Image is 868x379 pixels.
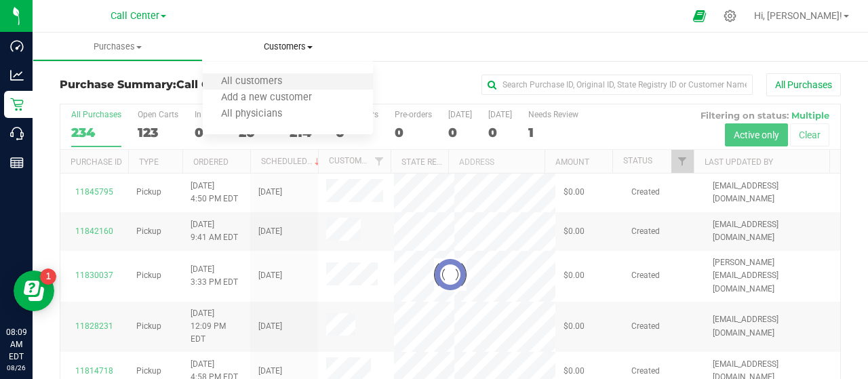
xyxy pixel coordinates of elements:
[111,10,159,22] span: Call Center
[203,92,330,104] span: Add a new customer
[60,79,320,91] h3: Purchase Summary:
[722,9,738,22] div: Manage settings
[10,98,24,111] inline-svg: Retail
[10,127,24,140] inline-svg: Call Center
[481,75,753,95] input: Search Purchase ID, Original ID, State Registry ID or Customer Name...
[6,326,26,363] p: 08:09 AM EDT
[14,271,54,311] iframe: Resource center
[6,363,26,373] p: 08/26
[10,39,24,53] inline-svg: Dashboard
[176,78,240,91] span: Call Center
[10,156,24,169] inline-svg: Reports
[766,73,841,96] button: All Purchases
[684,3,715,29] span: Open Ecommerce Menu
[754,10,842,21] span: Hi, [PERSON_NAME]!
[33,33,203,61] a: Purchases
[33,41,202,53] span: Purchases
[203,41,373,53] span: Customers
[40,268,56,285] iframe: Resource center unread badge
[203,108,300,120] span: All physicians
[203,76,300,87] span: All customers
[10,68,24,82] inline-svg: Analytics
[203,33,373,61] a: Customers All customers Add a new customer All physicians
